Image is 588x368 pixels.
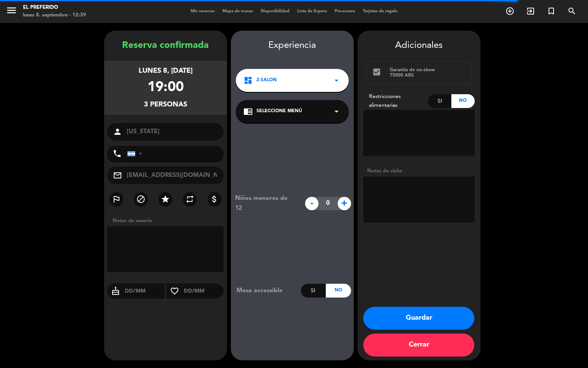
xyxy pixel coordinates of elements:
[124,286,165,296] input: DD/MM
[104,38,227,53] div: Reserva confirmada
[363,38,475,53] div: Adicionales
[567,7,577,16] i: search
[166,286,183,296] i: favorite_border
[109,217,227,225] div: Notas de usuario
[332,107,341,116] i: arrow_drop_down
[229,193,301,213] div: Niños menores de 12
[243,76,253,85] i: dashboard
[127,146,145,161] div: Argentina: +54
[331,9,359,13] span: Pre-acceso
[144,99,187,110] div: 3 personas
[183,286,224,296] input: DD/MM
[231,38,354,53] div: Experiencia
[139,65,193,77] div: lunes 8, [DATE]
[161,195,170,204] i: star
[113,127,122,136] i: person
[359,9,402,13] span: Tarjetas de regalo
[256,108,302,115] span: Seleccione Menú
[372,67,381,77] i: check_box
[256,77,277,84] span: 2-SALON
[526,7,535,16] i: exit_to_app
[187,9,219,13] span: Mis reservas
[113,171,122,180] i: mail_outline
[363,167,475,175] div: Notas de visita
[136,195,145,204] i: block
[326,284,351,298] div: No
[363,92,428,110] div: Restricciones alimentarias
[305,197,318,210] span: -
[363,307,474,330] button: Guardar
[210,195,219,204] i: attach_money
[23,11,86,19] div: lunes 8. septiembre - 12:39
[113,149,122,158] i: phone
[185,195,194,204] i: repeat
[332,76,341,85] i: arrow_drop_down
[338,197,351,210] span: +
[451,94,475,108] div: No
[390,73,466,78] div: 75000 ARS
[219,9,257,13] span: Mapa de mesas
[6,5,17,16] i: menu
[112,195,121,204] i: outlined_flag
[243,107,253,116] i: chrome_reader_mode
[390,67,466,73] div: Garantía de no-show
[231,286,301,296] div: Mesa accessible
[428,94,451,108] div: Si
[363,334,474,357] button: Cerrar
[6,5,17,19] button: menu
[147,77,184,99] div: 19:00
[505,7,514,16] i: add_circle_outline
[301,284,326,298] div: Si
[547,7,556,16] i: turned_in_not
[257,9,293,13] span: Disponibilidad
[23,4,86,11] div: El Preferido
[107,286,124,296] i: cake
[293,9,331,13] span: Lista de Espera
